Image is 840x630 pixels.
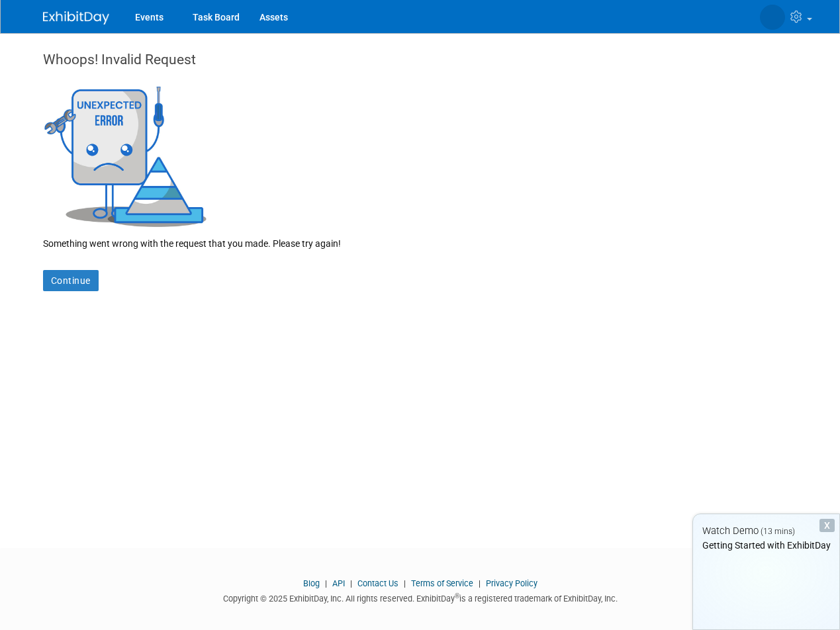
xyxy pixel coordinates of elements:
[43,50,798,83] div: Whoops! Invalid Request
[761,527,795,536] span: (13 mins)
[357,578,398,588] a: Contact Us
[332,578,345,588] a: API
[819,519,835,532] div: Dismiss
[486,578,537,588] a: Privacy Policy
[693,524,839,538] div: Watch Demo
[303,578,320,588] a: Blog
[347,578,355,588] span: |
[43,270,99,291] a: Continue
[322,578,330,588] span: |
[411,578,473,588] a: Terms of Service
[400,578,409,588] span: |
[455,592,459,600] sup: ®
[43,83,209,227] img: Invalid Request
[43,227,798,250] div: Something went wrong with the request that you made. Please try again!
[693,539,839,552] div: Getting Started with ExhibitDay
[475,578,484,588] span: |
[43,11,109,24] img: ExhibitDay
[760,5,785,30] img: Jake Stokes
